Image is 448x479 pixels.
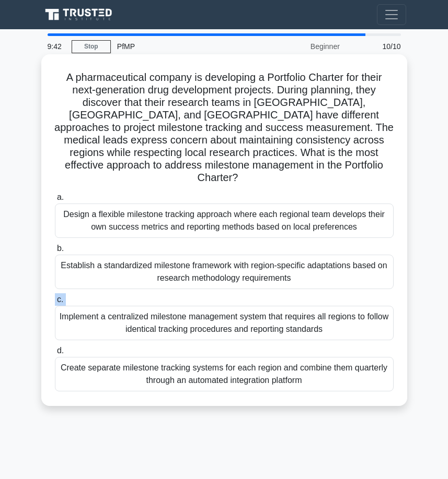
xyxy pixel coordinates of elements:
[346,36,407,57] div: 10/10
[57,193,64,201] span: a.
[54,71,395,185] h5: A pharmaceutical company is developing a Portfolio Charter for their next-generation drug develop...
[41,36,72,57] div: 9:42
[57,346,64,355] span: d.
[57,295,63,304] span: c.
[377,4,406,25] button: Toggle navigation
[55,203,394,238] div: Design a flexible milestone tracking approach where each regional team develops their own success...
[55,357,394,391] div: Create separate milestone tracking systems for each region and combine them quarterly through an ...
[55,255,394,289] div: Establish a standardized milestone framework with region-specific adaptations based on research m...
[57,244,64,253] span: b.
[255,36,346,57] div: Beginner
[55,306,394,340] div: Implement a centralized milestone management system that requires all regions to follow identical...
[72,40,111,53] a: Stop
[111,36,255,57] div: PfMP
